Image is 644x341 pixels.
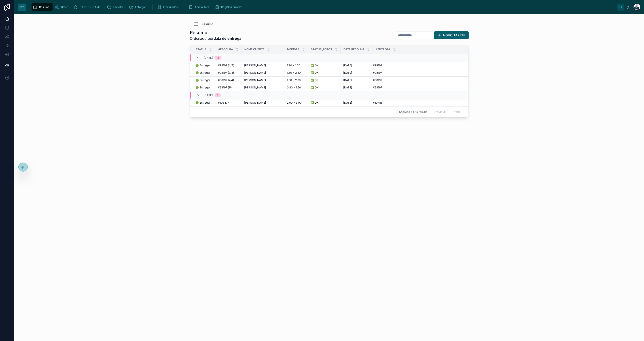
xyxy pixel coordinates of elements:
span: [PERSON_NAME] [244,71,266,75]
span: Resumo [39,5,49,9]
span: Admin Area [195,5,210,9]
a: [DATE] [343,78,370,82]
a: #98197 [373,78,463,82]
a: Entregar [127,3,149,11]
a: 2.00 x 3.00 [287,101,305,105]
div: scrollable content [29,2,617,12]
span: Showing 5 of 5 results [399,110,427,114]
span: #Entrega [376,48,390,51]
span: Status_Fotos [311,48,332,51]
a: 🟢 Entregar [195,101,213,105]
span: ✅ OK [311,101,318,105]
span: #98197 [373,78,382,82]
a: #98197 [373,86,463,89]
a: [PERSON_NAME] [244,86,282,89]
a: #98197 (3/4) [218,71,239,75]
span: Embalar [113,5,123,9]
span: 🟢 Entregar [195,64,210,67]
a: #98197 (1/4) [218,86,239,89]
a: 🟢 Entregar [195,86,213,89]
button: NOVO TAPETE [434,31,469,39]
span: #98197 (2/4) [218,78,234,82]
span: #98197 (3/4) [218,71,234,75]
span: 1.60 x 2.30 [287,78,301,82]
a: Bater [53,3,71,11]
span: [PERSON_NAME] [244,101,266,105]
span: [PERSON_NAME] [244,86,266,89]
span: [DATE] [204,56,213,60]
a: Admin Area [187,3,213,11]
a: [DATE] [343,71,370,75]
a: ✅ OK [311,86,338,89]
a: #98197 (4/4) [218,64,239,67]
a: 🟢 Entregar [195,64,213,67]
strong: data de entrega [214,36,241,41]
span: #98197 (4/4) [218,64,234,67]
a: Finalizados [156,3,181,11]
a: ✅ OK [311,78,338,82]
span: #98197 [373,64,382,67]
span: #107861 [373,101,383,105]
span: [PERSON_NAME] [244,64,266,67]
a: ✅ OK [311,101,338,105]
span: ✅ OK [311,78,318,82]
span: [DATE] [343,71,352,75]
span: Medidas [287,48,299,51]
a: [PERSON_NAME] [72,3,104,11]
span: Data Recolha [343,48,364,51]
span: ✅ OK [311,64,318,67]
span: #98197 (1/4) [218,86,233,89]
span: Ordenado por [190,36,241,41]
a: 0.80 x 1.50 [287,86,305,89]
span: Resumo [201,22,213,26]
span: Registos Errados [221,5,242,9]
a: #107861 [373,101,463,105]
a: [DATE] [343,101,370,105]
span: Entregar [135,5,146,9]
span: Finalizados [163,5,178,9]
a: Registos Errados [214,3,246,11]
a: Resumo [193,21,213,27]
span: Status [196,48,206,51]
span: 2.00 x 3.00 [287,101,302,105]
span: 🟢 Entregar [195,78,210,82]
a: 1.20 x 1.70 [287,64,305,67]
a: ✅ OK [311,64,338,67]
span: 🟢 Entregar [195,86,210,89]
span: 1.60 x 2.30 [287,71,301,75]
a: [PERSON_NAME] [244,64,282,67]
a: [DATE] [343,64,370,67]
a: #98197 [373,71,463,75]
a: 1.60 x 2.30 [287,78,305,82]
h1: Resumo [190,29,241,36]
span: #98197 [373,86,382,89]
span: ✅ OK [311,86,318,89]
span: [PERSON_NAME] [244,78,266,82]
span: #98197 [373,71,382,75]
img: App logo [18,4,26,11]
span: Bater [61,5,68,9]
a: 🟢 Entregar [195,71,213,75]
a: #98197 [373,64,463,67]
a: Resumo [32,3,53,11]
a: #105477 [218,101,239,105]
span: [DATE] [343,78,352,82]
span: 1.20 x 1.70 [287,64,300,67]
span: [DATE] [343,101,352,105]
div: 1 [217,93,218,97]
span: [DATE] [204,93,213,97]
a: [PERSON_NAME] [244,71,282,75]
span: #Recolha [218,48,233,51]
span: ✅ OK [311,71,318,75]
span: 0.80 x 1.50 [287,86,301,89]
a: [DATE] [343,86,370,89]
a: #98197 (2/4) [218,78,239,82]
a: 1.60 x 2.30 [287,71,305,75]
a: 🟢 Entregar [195,78,213,82]
span: 🟢 Entregar [195,71,210,75]
div: 4 [217,56,219,60]
a: Embalar [105,3,127,11]
a: [PERSON_NAME] [244,101,282,105]
span: #105477 [218,101,229,105]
